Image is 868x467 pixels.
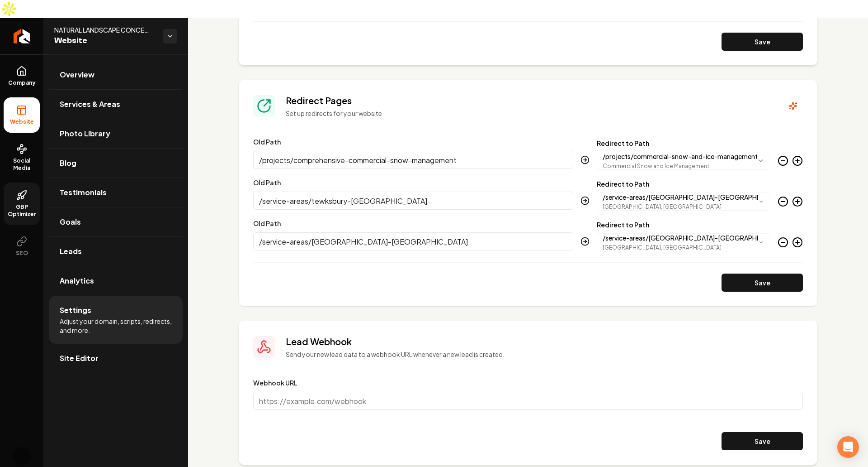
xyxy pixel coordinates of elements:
label: Redirect to Path [597,140,770,146]
span: GBP Optimizer [4,203,40,218]
span: Website [6,118,38,125]
button: Save [722,33,803,51]
a: Services & Areas [49,90,183,119]
a: Company [4,58,40,94]
span: Company [5,79,39,87]
img: Sagar Soni [13,447,31,465]
label: Old Path [253,219,281,227]
h3: Redirect Pages [286,94,772,107]
span: Leads [60,246,82,257]
span: Adjust your domain, scripts, redirects, and more. [60,317,172,335]
span: Blog [60,158,76,169]
a: GBP Optimizer [4,183,40,225]
p: Set up redirects for your website. [286,109,772,118]
a: Leads [49,237,183,266]
button: SEO [4,229,40,264]
div: Open Intercom Messenger [837,436,859,458]
a: Goals [49,207,183,236]
span: Services & Areas [60,99,120,110]
img: Rebolt Logo [14,29,30,43]
label: Webhook URL [253,379,297,387]
a: Social Media [4,136,40,179]
a: Overview [49,60,183,89]
p: Send your new lead data to a webhook URL whenever a new lead is created. [286,350,803,359]
button: Save [722,432,803,450]
span: Testimonials [60,187,107,198]
button: Open user button [13,447,31,465]
h3: Lead Webhook [286,335,803,348]
input: /old-path [253,192,573,210]
label: Old Path [253,138,281,146]
a: Testimonials [49,178,183,207]
span: Website [54,34,156,47]
label: Redirect to Path [597,181,770,187]
input: /old-path [253,232,573,250]
label: Old Path [253,178,281,187]
span: Analytics [60,275,94,286]
input: /old-path [253,151,573,169]
span: NATURAL LANDSCAPE CONCEPTS [54,25,156,34]
a: Analytics [49,266,183,295]
span: Site Editor [60,353,99,364]
a: Site Editor [49,344,183,373]
span: Photo Library [60,128,110,139]
a: Photo Library [49,119,183,148]
span: Settings [60,305,91,316]
button: Save [722,274,803,292]
span: Social Media [4,157,40,172]
label: Redirect to Path [597,221,770,228]
a: Blog [49,149,183,178]
span: Overview [60,69,94,80]
span: SEO [12,250,32,257]
input: https://example.com/webhook [253,392,803,410]
span: Goals [60,217,81,227]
